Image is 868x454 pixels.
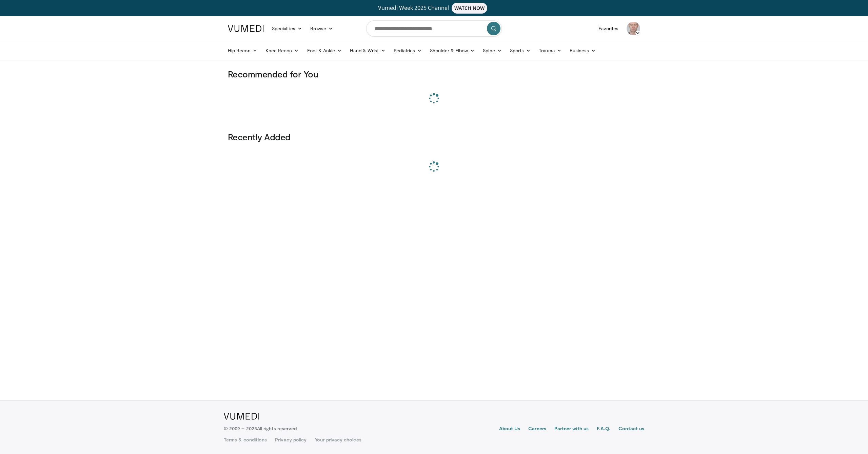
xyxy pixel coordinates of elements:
a: Hip Recon [224,44,261,57]
a: About Us [499,425,520,433]
a: Contact us [618,425,644,433]
a: Knee Recon [261,44,303,57]
a: Partner with us [554,425,589,433]
a: Trauma [535,44,566,57]
a: Shoulder & Elbow [426,44,479,57]
a: Specialties [268,22,306,35]
a: Pediatrics [390,44,426,57]
a: Favorites [594,22,623,35]
a: Vumedi Week 2025 ChannelWATCH NOW [229,3,639,14]
input: Search topics, interventions [366,20,502,37]
a: Careers [528,425,546,433]
span: All rights reserved [257,425,297,431]
img: VuMedi Logo [224,413,259,420]
a: Sports [506,44,535,57]
a: Your privacy choices [315,436,361,443]
a: Business [566,44,600,57]
a: Privacy policy [275,436,307,443]
a: Foot & Ankle [303,44,346,57]
a: Terms & conditions [224,436,267,443]
img: Avatar [627,22,640,35]
a: Hand & Wrist [346,44,390,57]
h3: Recently Added [228,131,640,142]
a: F.A.Q. [597,425,610,433]
span: WATCH NOW [452,3,488,14]
p: © 2009 – 2025 [224,425,297,432]
img: VuMedi Logo [228,25,264,32]
h3: Recommended for You [228,69,640,79]
a: Browse [306,22,337,35]
a: Spine [479,44,506,57]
